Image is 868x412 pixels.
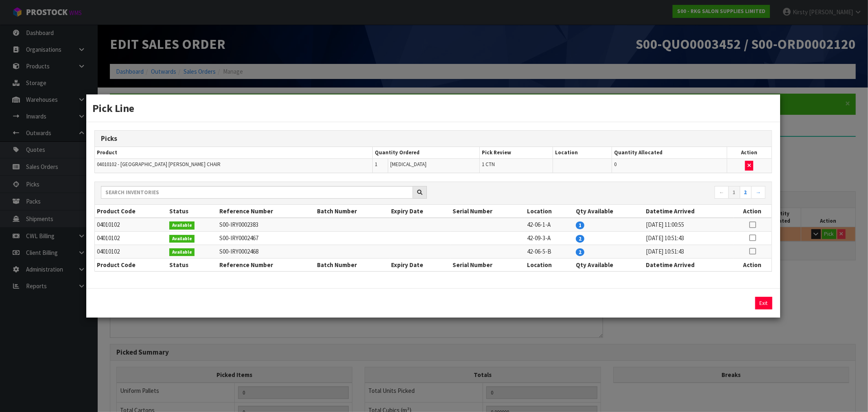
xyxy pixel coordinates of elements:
[644,258,734,271] th: Datetime Arrived
[728,186,740,199] a: 1
[439,186,765,200] nav: Page navigation
[482,161,495,168] span: 1 CTN
[375,161,377,168] span: 1
[217,218,315,231] td: S00-IRY0002383
[450,205,525,218] th: Serial Number
[553,147,612,159] th: Location
[169,235,195,243] span: Available
[574,205,644,218] th: Qty Available
[389,258,451,271] th: Expiry Date
[169,248,195,256] span: Available
[574,258,644,271] th: Qty Available
[92,101,774,116] h3: Pick Line
[614,161,617,168] span: 0
[217,258,315,271] th: Reference Number
[727,147,772,159] th: Action
[755,297,772,309] button: Exit
[373,147,480,159] th: Quantity Ordered
[740,186,752,199] a: 2
[734,258,772,271] th: Action
[97,161,221,168] span: 04010102 - [GEOGRAPHIC_DATA] [PERSON_NAME] CHAIR
[734,205,772,218] th: Action
[715,186,729,199] a: ←
[576,235,584,243] span: 2
[95,245,167,258] td: 04010102
[167,258,217,271] th: Status
[167,205,217,218] th: Status
[525,245,574,258] td: 42-06-5-B
[95,232,167,245] td: 04010102
[95,218,167,231] td: 04010102
[576,221,584,229] span: 1
[525,258,574,271] th: Location
[101,135,765,142] h3: Picks
[751,186,765,199] a: →
[315,205,389,218] th: Batch Number
[479,147,553,159] th: Pick Review
[525,218,574,231] td: 42-06-1-A
[525,205,574,218] th: Location
[389,205,451,218] th: Expiry Date
[217,245,315,258] td: S00-IRY0002468
[95,258,167,271] th: Product Code
[576,248,584,256] span: 2
[644,245,734,258] td: [DATE] 10:51:43
[390,161,426,168] span: [MEDICAL_DATA]
[217,205,315,218] th: Reference Number
[169,221,195,230] span: Available
[95,205,167,218] th: Product Code
[644,218,734,231] td: [DATE] 11:00:55
[525,232,574,245] td: 42-09-3-A
[101,186,413,199] input: Search inventories
[612,147,727,159] th: Quantity Allocated
[217,232,315,245] td: S00-IRY0002467
[95,147,373,159] th: Product
[450,258,525,271] th: Serial Number
[644,232,734,245] td: [DATE] 10:51:43
[644,205,734,218] th: Datetime Arrived
[315,258,389,271] th: Batch Number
